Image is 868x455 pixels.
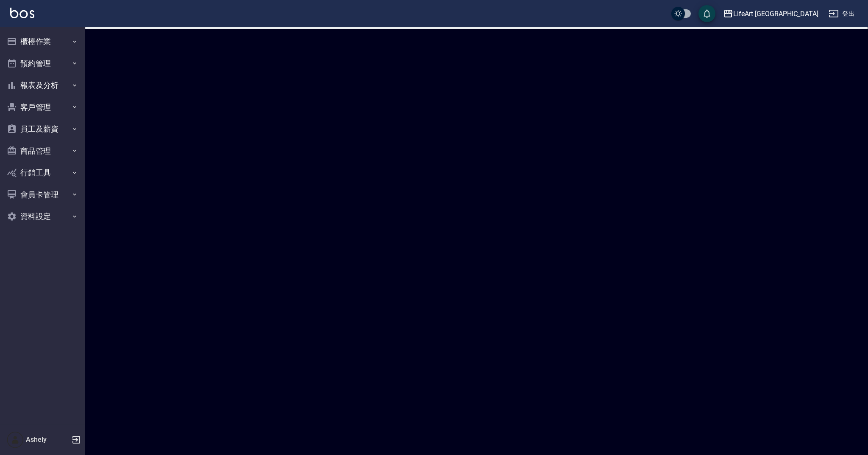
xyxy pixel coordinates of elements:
button: 會員卡管理 [3,184,81,206]
button: 櫃檯作業 [3,31,81,53]
button: 商品管理 [3,140,81,162]
button: LifeArt [GEOGRAPHIC_DATA] [720,5,822,22]
button: 行銷工具 [3,162,81,184]
div: LifeArt [GEOGRAPHIC_DATA] [733,8,818,19]
button: 預約管理 [3,53,81,75]
h5: Ashely [26,435,69,444]
button: 登出 [825,6,858,22]
button: 員工及薪資 [3,118,81,140]
button: 報表及分析 [3,74,81,96]
button: save [698,5,715,22]
button: 資料設定 [3,205,81,227]
button: 客戶管理 [3,96,81,118]
img: Logo [10,8,34,18]
img: Person [7,431,24,448]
